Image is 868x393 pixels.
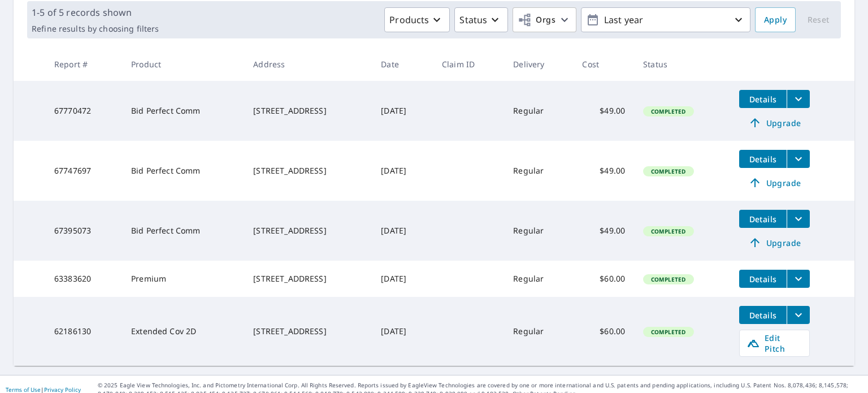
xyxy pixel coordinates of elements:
[122,297,244,366] td: Extended Cov 2D
[746,310,780,321] span: Details
[739,330,810,357] a: Edit Pitch
[384,7,450,32] button: Products
[600,10,732,30] p: Last year
[746,214,780,224] span: Details
[433,47,504,81] th: Claim ID
[459,13,487,27] p: Status
[253,326,363,337] div: [STREET_ADDRESS]
[644,227,692,235] span: Completed
[746,236,803,249] span: Upgrade
[32,24,159,34] p: Refine results by choosing filters
[122,47,244,81] th: Product
[389,13,429,27] p: Products
[787,306,810,324] button: filesDropdownBtn-62186130
[746,274,780,284] span: Details
[122,81,244,141] td: Bid Perfect Comm
[122,261,244,297] td: Premium
[747,332,802,354] span: Edit Pitch
[45,47,122,81] th: Report #
[739,210,787,228] button: detailsBtn-67395073
[573,201,634,261] td: $49.00
[504,297,573,366] td: Regular
[746,94,780,105] span: Details
[45,297,122,366] td: 62186130
[746,154,780,165] span: Details
[634,47,730,81] th: Status
[253,165,363,176] div: [STREET_ADDRESS]
[122,141,244,201] td: Bid Perfect Comm
[787,210,810,228] button: filesDropdownBtn-67395073
[746,176,803,189] span: Upgrade
[739,174,810,192] a: Upgrade
[504,261,573,297] td: Regular
[372,141,433,201] td: [DATE]
[739,234,810,252] a: Upgrade
[45,141,122,201] td: 67747697
[504,81,573,141] td: Regular
[32,6,159,19] p: 1-5 of 5 records shown
[644,167,692,175] span: Completed
[787,90,810,108] button: filesDropdownBtn-67770472
[513,7,576,32] button: Orgs
[739,90,787,108] button: detailsBtn-67770472
[787,270,810,288] button: filesDropdownBtn-63383620
[581,7,750,32] button: Last year
[573,141,634,201] td: $49.00
[764,13,787,27] span: Apply
[787,150,810,168] button: filesDropdownBtn-67747697
[372,47,433,81] th: Date
[755,7,796,32] button: Apply
[253,273,363,284] div: [STREET_ADDRESS]
[573,297,634,366] td: $60.00
[45,261,122,297] td: 63383620
[504,201,573,261] td: Regular
[372,297,433,366] td: [DATE]
[746,116,803,129] span: Upgrade
[244,47,372,81] th: Address
[372,261,433,297] td: [DATE]
[504,47,573,81] th: Delivery
[739,270,787,288] button: detailsBtn-63383620
[518,13,555,27] span: Orgs
[45,81,122,141] td: 67770472
[573,47,634,81] th: Cost
[372,81,433,141] td: [DATE]
[739,114,810,132] a: Upgrade
[6,386,81,393] p: |
[644,275,692,283] span: Completed
[573,81,634,141] td: $49.00
[739,306,787,324] button: detailsBtn-62186130
[253,105,363,116] div: [STREET_ADDRESS]
[454,7,508,32] button: Status
[644,107,692,115] span: Completed
[644,328,692,336] span: Completed
[122,201,244,261] td: Bid Perfect Comm
[504,141,573,201] td: Regular
[253,225,363,236] div: [STREET_ADDRESS]
[739,150,787,168] button: detailsBtn-67747697
[45,201,122,261] td: 67395073
[573,261,634,297] td: $60.00
[372,201,433,261] td: [DATE]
